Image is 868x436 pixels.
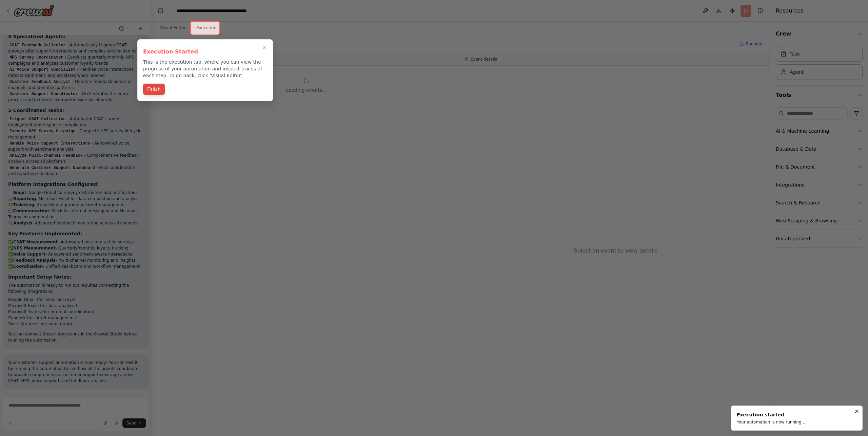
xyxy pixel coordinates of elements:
[156,6,165,16] button: Hide left sidebar
[143,48,267,56] h3: Execution Started
[737,411,805,418] div: Execution started
[260,44,269,52] button: Close walkthrough
[143,59,267,79] p: This is the execution tab, where you can view the progress of your automation and inspect traces ...
[143,84,165,95] button: Finish
[737,419,805,425] div: Your automation is now running...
